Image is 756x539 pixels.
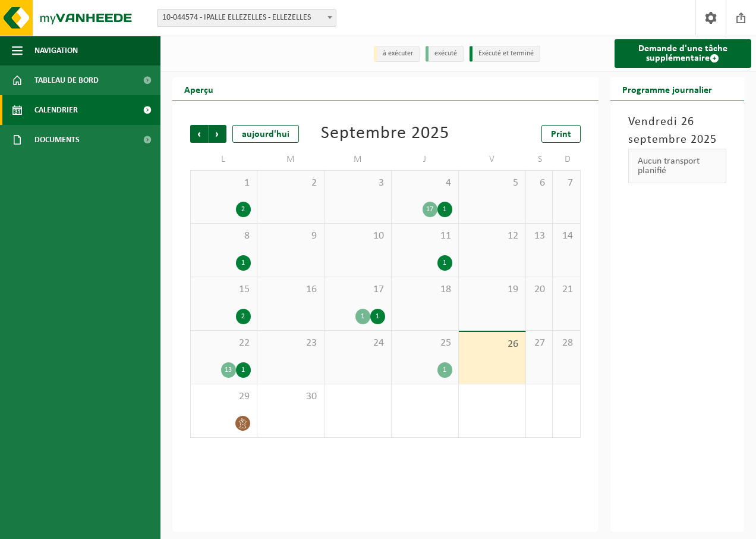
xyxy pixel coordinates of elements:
[532,337,547,350] span: 27
[232,125,299,143] div: aujourd'hui
[628,149,727,183] div: Aucun transport planifié
[398,230,452,243] span: 11
[330,283,385,296] span: 17
[374,46,420,62] li: à exécuter
[370,309,385,324] div: 1
[197,337,251,350] span: 22
[392,149,459,170] td: J
[559,177,574,190] span: 7
[190,125,208,143] span: Précédent
[437,202,452,217] div: 1
[553,149,580,170] td: D
[559,230,574,243] span: 14
[221,362,236,378] div: 13
[209,125,226,143] span: Suivant
[263,283,318,296] span: 16
[541,125,581,143] a: Print
[559,283,574,296] span: 21
[197,230,251,243] span: 8
[465,177,519,190] span: 5
[263,390,318,403] span: 30
[236,202,251,217] div: 2
[157,10,336,26] span: 10-044574 - IPALLE ELLEZELLES - ELLEZELLES
[172,77,225,101] h2: Aperçu
[398,337,452,350] span: 25
[34,36,78,65] span: Navigation
[551,130,571,139] span: Print
[437,255,452,271] div: 1
[437,362,452,378] div: 1
[263,230,318,243] span: 9
[532,283,547,296] span: 20
[34,95,78,125] span: Calendrier
[459,149,526,170] td: V
[426,46,464,62] li: exécuté
[330,337,385,350] span: 24
[330,177,385,190] span: 3
[325,149,392,170] td: M
[330,230,385,243] span: 10
[465,283,519,296] span: 19
[236,255,251,271] div: 1
[197,390,251,403] span: 29
[263,177,318,190] span: 2
[236,362,251,378] div: 1
[532,177,547,190] span: 6
[190,149,257,170] td: L
[34,65,99,95] span: Tableau de bord
[355,309,370,324] div: 1
[532,230,547,243] span: 13
[615,39,752,68] a: Demande d'une tâche supplémentaire
[157,9,336,27] span: 10-044574 - IPALLE ELLEZELLES - ELLEZELLES
[321,125,449,143] div: Septembre 2025
[423,202,437,217] div: 17
[610,77,724,101] h2: Programme journalier
[526,149,553,170] td: S
[559,337,574,350] span: 28
[628,113,727,149] h3: Vendredi 26 septembre 2025
[465,338,519,351] span: 26
[197,283,251,296] span: 15
[197,177,251,190] span: 1
[465,230,519,243] span: 12
[263,337,318,350] span: 23
[398,283,452,296] span: 18
[34,125,80,155] span: Documents
[470,46,540,62] li: Exécuté et terminé
[398,177,452,190] span: 4
[257,149,325,170] td: M
[236,309,251,324] div: 2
